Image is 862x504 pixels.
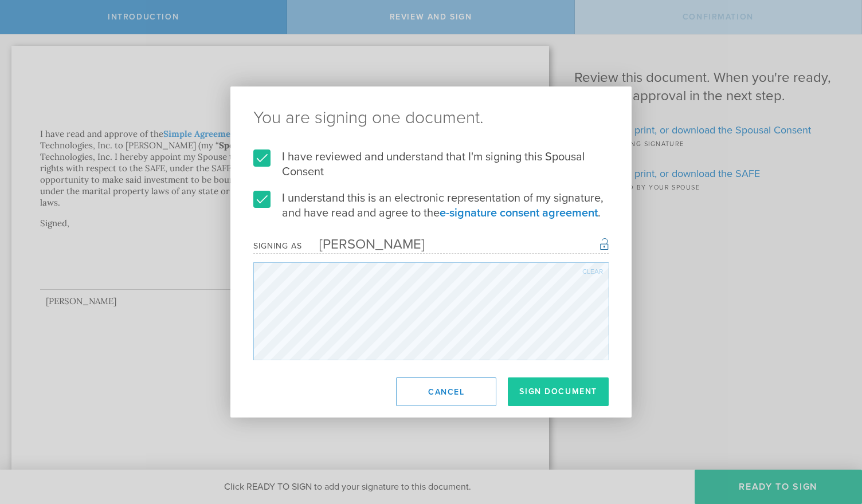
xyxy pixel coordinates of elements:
[440,206,598,220] a: e-signature consent agreement
[508,377,609,406] button: Sign Document
[253,241,302,251] div: Signing as
[253,109,609,127] ng-pluralize: You are signing one document.
[253,149,609,179] label: I have reviewed and understand that I'm signing this Spousal Consent
[253,191,609,220] label: I understand this is an electronic representation of my signature, and have read and agree to the .
[396,377,496,406] button: Cancel
[302,236,425,253] div: [PERSON_NAME]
